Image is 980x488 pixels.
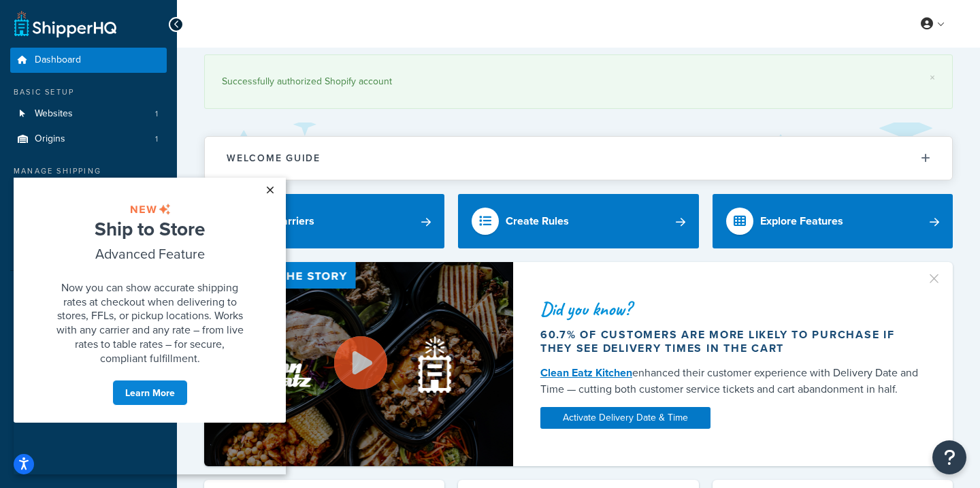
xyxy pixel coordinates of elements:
[10,206,167,231] a: Shipping Rules
[10,321,167,346] a: Marketplace
[82,66,191,86] span: Advanced Feature
[10,101,167,127] a: Websites1
[540,365,632,380] a: Clean Eatz Kitchen
[205,137,952,180] button: Welcome Guide
[932,440,966,474] button: Open Resource Center
[155,133,158,145] span: 1
[204,262,513,466] img: Video thumbnail
[227,153,321,163] h2: Welcome Guide
[10,232,167,257] li: Advanced Features
[35,54,81,66] span: Dashboard
[99,202,174,228] a: Learn More
[10,281,167,293] div: Resources
[222,72,935,91] div: Successfully authorized Shopify account
[204,194,444,248] a: Add Carriers
[81,37,191,65] span: Ship to Store
[10,232,167,257] a: Advanced Features2
[10,48,167,73] a: Dashboard
[458,194,698,248] a: Create Rules
[10,101,167,127] li: Websites
[540,299,920,319] div: Did you know?
[930,72,935,83] a: ×
[10,346,167,371] a: Analytics
[10,86,167,98] div: Basic Setup
[10,165,167,177] div: Manage Shipping
[43,102,230,188] span: Now you can show accurate shipping rates at checkout when delivering to stores, FFLs, or pickup l...
[760,212,843,231] div: Explore Features
[10,372,167,396] a: Help Docs
[540,328,920,355] div: 60.7% of customers are more likely to purchase if they see delivery times in the cart
[540,407,710,429] a: Activate Delivery Date & Time
[540,365,920,397] div: enhanced their customer experience with Delivery Date and Time — cutting both customer service ti...
[10,127,167,152] li: Origins
[155,108,158,120] span: 1
[506,212,569,231] div: Create Rules
[35,133,65,145] span: Origins
[10,180,167,206] a: Carriers
[35,108,73,120] span: Websites
[10,296,167,321] a: Test Your Rates
[713,194,953,248] a: Explore Features
[10,127,167,152] a: Origins1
